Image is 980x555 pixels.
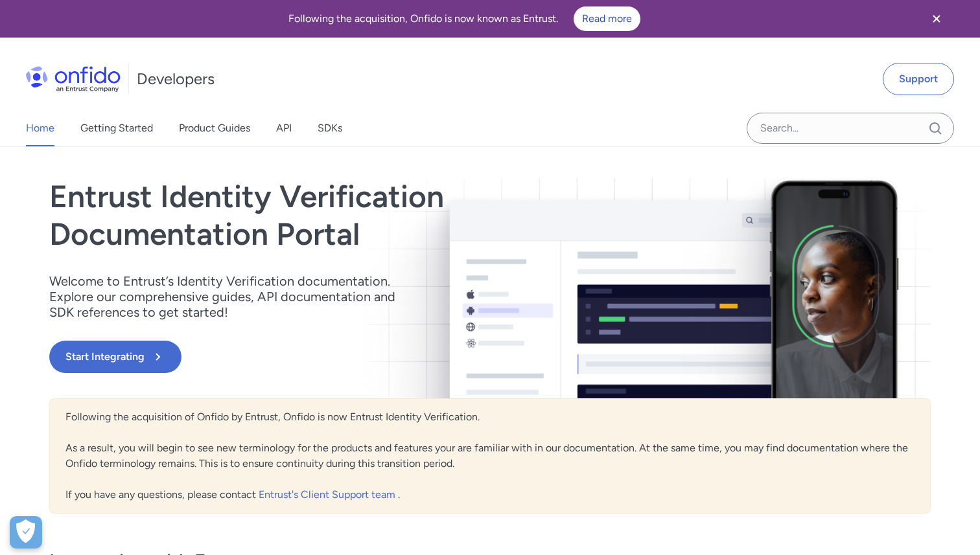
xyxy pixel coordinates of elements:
[883,63,954,95] a: Support
[16,6,913,31] div: Following the acquisition, Onfido is now known as Entrust.
[259,488,398,501] a: Entrust's Client Support team
[747,113,954,144] input: Onfido search input field
[49,341,666,373] a: Start Integrating
[574,6,640,31] a: Read more
[26,66,121,92] img: Onfido Logo
[913,3,961,35] button: Close banner
[318,110,342,146] a: SDKs
[179,110,250,146] a: Product Guides
[49,178,666,253] h1: Entrust Identity Verification Documentation Portal
[276,110,292,146] a: API
[49,341,181,373] button: Start Integrating
[10,516,42,549] div: Cookie Preferences
[49,273,412,320] p: Welcome to Entrust’s Identity Verification documentation. Explore our comprehensive guides, API d...
[137,69,215,89] h1: Developers
[26,110,54,146] a: Home
[49,398,931,514] div: Following the acquisition of Onfido by Entrust, Onfido is now Entrust Identity Verification. As a...
[80,110,153,146] a: Getting Started
[929,11,944,27] svg: Close banner
[10,516,42,549] button: Open Preferences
